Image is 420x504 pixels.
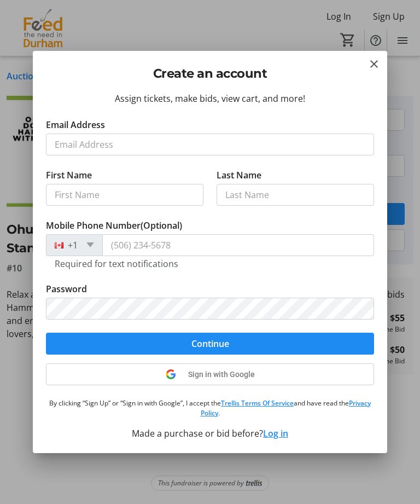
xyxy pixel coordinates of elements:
button: Close [367,57,381,71]
label: First Name [46,169,92,182]
label: Last Name [217,169,261,182]
tr-hint: Required for text notifications [55,258,178,269]
span: Continue [191,337,229,350]
div: Assign tickets, make bids, view cart, and more! [46,92,374,105]
label: Password [46,282,87,296]
p: By clicking “Sign Up” or “Sign in with Google”, I accept the and have read the . [46,398,374,418]
button: Log in [263,427,288,440]
input: (506) 234-5678 [102,234,374,256]
a: Trellis Terms Of Service [221,398,294,408]
span: Sign in with Google [188,370,255,379]
input: First Name [46,184,203,206]
h2: Create an account [46,64,374,83]
a: Privacy Policy [201,398,371,418]
input: Email Address [46,134,374,155]
label: Mobile Phone Number (Optional) [46,219,182,232]
div: Made a purchase or bid before? [46,427,374,440]
input: Last Name [217,184,374,206]
label: Email Address [46,118,105,131]
button: Sign in with Google [46,363,374,385]
button: Continue [46,333,374,355]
